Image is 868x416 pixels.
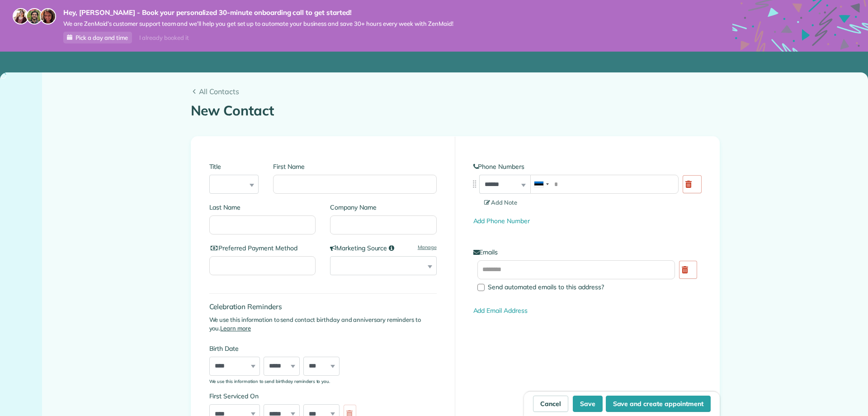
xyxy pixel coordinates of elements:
h4: Celebration Reminders [209,303,437,311]
a: Learn more [220,325,251,332]
label: Marketing Source [330,244,437,253]
img: jorge-587dff0eeaa6aab1f244e6dc62b8924c3b6ad411094392a53c71c6c4a576187d.jpg [26,8,42,24]
button: Save [573,396,603,412]
a: Cancel [533,396,568,412]
label: Last Name [209,203,316,212]
span: Add Note [484,199,518,206]
a: All Contacts [191,86,720,97]
div: I already booked it [134,32,194,43]
a: Pick a day and time [63,32,132,43]
a: Add Phone Number [473,217,530,225]
a: Add Email Address [473,306,528,315]
div: Estonia (Eesti): +372 [531,175,552,193]
label: Birth Date [209,344,361,353]
sub: We use this information to send birthday reminders to you. [209,378,330,384]
span: All Contacts [199,86,720,97]
label: Phone Numbers [473,162,701,171]
strong: Hey, [PERSON_NAME] - Book your personalized 30-minute onboarding call to get started! [63,8,453,17]
p: We use this information to send contact birthday and anniversary reminders to you. [209,316,437,333]
label: Preferred Payment Method [209,244,316,253]
button: Save and create appointment [606,396,711,412]
img: michelle-19f622bdf1676172e81f8f8fba1fb50e276960ebfe0243fe18214015130c80e4.jpg [40,8,56,24]
h1: New Contact [191,103,720,118]
img: maria-72a9807cf96188c08ef61303f053569d2e2a8a1cde33d635c8a3ac13582a053d.jpg [13,8,29,24]
span: We are ZenMaid’s customer support team and we’ll help you get set up to automate your business an... [63,20,453,28]
img: drag_indicator-119b368615184ecde3eda3c64c821f6cf29d3e2b97b89ee44bc31753036683e5.png [470,179,479,189]
span: Pick a day and time [75,34,128,41]
a: Manage [418,244,437,251]
label: First Name [273,162,436,171]
label: Emails [473,248,701,257]
label: Title [209,162,259,171]
label: First Serviced On [209,392,361,401]
label: Company Name [330,203,437,212]
span: Send automated emails to this address? [488,283,604,291]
